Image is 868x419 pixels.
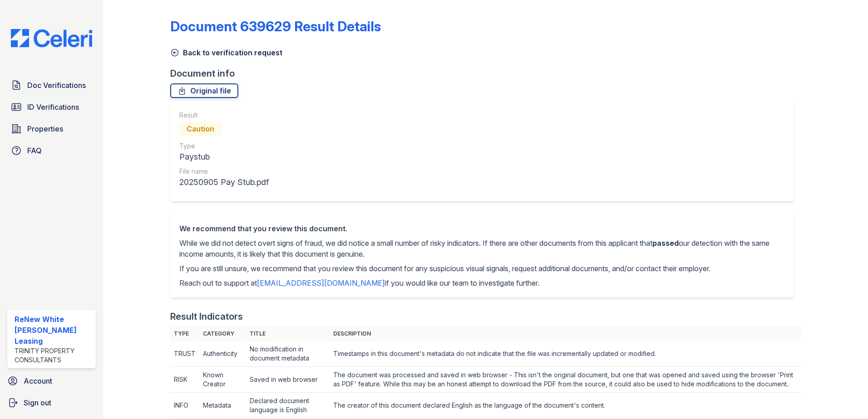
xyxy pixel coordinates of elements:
td: Known Creator [199,367,246,393]
th: Type [170,326,199,341]
td: Saved in web browser [246,367,330,393]
span: FAQ [27,145,42,156]
th: Title [246,326,330,341]
span: passed [652,239,679,248]
div: File name [179,167,269,176]
a: Doc Verifications [7,76,96,94]
td: TRUST [170,341,199,367]
div: Caution [179,122,222,136]
td: The creator of this document declared English as the language of the document's content. [330,393,801,419]
th: Category [199,326,246,341]
span: Sign out [24,397,51,408]
div: We recommend that you review this document. [179,223,784,234]
td: No modification in document metadata [246,341,330,367]
iframe: chat widget [830,383,859,410]
span: Properties [27,123,63,134]
a: Properties [7,120,96,138]
td: RISK [170,367,199,393]
a: [EMAIL_ADDRESS][DOMAIN_NAME] [257,278,385,287]
td: Metadata [199,393,246,419]
p: If you are still unsure, we recommend that you review this document for any suspicious visual sig... [179,263,784,274]
p: While we did not detect overt signs of fraud, we did notice a small number of risky indicators. I... [179,238,784,259]
div: Document info [170,67,801,80]
a: Document 639629 Result Details [170,18,381,34]
td: Authenticity [199,341,246,367]
td: INFO [170,393,199,419]
div: Result [179,111,269,120]
img: CE_Logo_Blue-a8612792a0a2168367f1c8372b55b34899dd931a85d93a1a3d3e32e68fde9ad4.png [4,29,99,47]
a: Back to verification request [170,47,282,58]
span: Doc Verifications [27,80,86,91]
a: Sign out [4,394,99,412]
div: ReNew White [PERSON_NAME] Leasing [15,314,92,346]
div: Type [179,141,269,151]
td: The document was processed and saved in web browser - This isn't the original document, but one t... [330,367,801,393]
div: Paystub [179,151,269,163]
span: ID Verifications [27,102,79,112]
a: ID Verifications [7,98,96,116]
div: 20250905 Pay Stub.pdf [179,176,269,189]
td: Declared document language is English [246,393,330,419]
div: Result Indicators [170,310,243,323]
a: Account [4,372,99,390]
td: Timestamps in this document's metadata do not indicate that the file was incrementally updated or... [330,341,801,367]
span: Account [24,375,52,386]
p: Reach out to support at if you would like our team to investigate further. [179,278,784,288]
th: Description [330,326,801,341]
a: Original file [170,83,238,98]
div: Trinity Property Consultants [15,346,92,365]
a: FAQ [7,141,96,160]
